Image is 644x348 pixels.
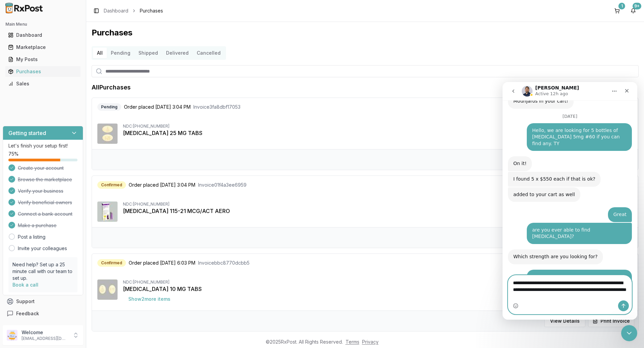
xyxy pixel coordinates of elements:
[633,3,641,9] div: 9+
[129,260,195,266] span: Order placed [DATE] 6:03 PM
[12,261,73,282] p: Need help? Set up a 25 minute call with our team to set up.
[5,22,80,27] h2: Main Menu
[612,5,622,16] button: 1
[97,181,126,189] div: Confirmed
[162,48,193,58] a: Delivered
[18,234,45,240] a: Post a listing
[123,124,633,129] div: NDC: [PHONE_NUMBER]
[12,282,38,288] a: Book a call
[5,29,80,41] a: Dashboard
[134,48,162,58] button: Shipped
[8,151,19,157] span: 75 %
[123,279,633,285] div: NDC: [PHONE_NUMBER]
[3,42,83,53] button: Marketplace
[93,48,107,58] button: All
[18,245,67,252] a: Invite your colleagues
[92,83,131,92] h1: All Purchases
[22,336,68,341] p: [EMAIL_ADDRESS][DOMAIN_NAME]
[123,207,633,215] div: [MEDICAL_DATA] 115-21 MCG/ACT AERO
[544,315,585,327] button: View Details
[193,104,240,110] span: Invoice 3fa8dbf17053
[123,293,176,305] button: Show2more items
[123,129,633,137] div: [MEDICAL_DATA] 25 MG TABS
[198,260,250,266] span: Invoice bbc8770dcbb5
[346,339,359,345] a: Terms
[588,315,634,327] button: Print Invoice
[8,80,78,87] div: Sales
[107,48,134,58] button: Pending
[104,7,128,14] a: Dashboard
[22,329,68,336] p: Welcome
[5,78,80,90] a: Sales
[3,3,46,14] img: RxPost Logo
[5,65,80,78] a: Purchases
[618,3,625,9] div: 1
[92,27,639,38] h1: Purchases
[3,30,83,41] button: Dashboard
[198,182,247,188] span: Invoice 01f4a3ee6959
[7,330,18,341] img: User avatar
[140,7,163,14] span: Purchases
[124,104,191,110] span: Order placed [DATE] 3:04 PM
[3,295,83,307] button: Support
[503,82,637,320] iframe: Intercom live chat
[18,165,64,171] span: Create your account
[628,5,639,16] button: 9+
[129,182,195,188] span: Order placed [DATE] 3:04 PM
[8,68,78,75] div: Purchases
[3,54,83,65] button: My Posts
[8,44,78,51] div: Marketplace
[8,56,78,63] div: My Posts
[8,142,77,149] p: Let's finish your setup first!
[97,103,121,111] div: Pending
[3,66,83,77] button: Purchases
[97,124,118,144] img: Jardiance 25 MG TABS
[5,53,80,65] a: My Posts
[104,7,163,14] nav: breadcrumb
[8,129,46,137] h3: Getting started
[3,78,83,89] button: Sales
[123,202,633,207] div: NDC: [PHONE_NUMBER]
[3,307,83,320] button: Feedback
[362,339,379,345] a: Privacy
[18,176,72,183] span: Browse the marketplace
[16,310,39,317] span: Feedback
[193,48,225,58] button: Cancelled
[18,211,72,217] span: Connect a bank account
